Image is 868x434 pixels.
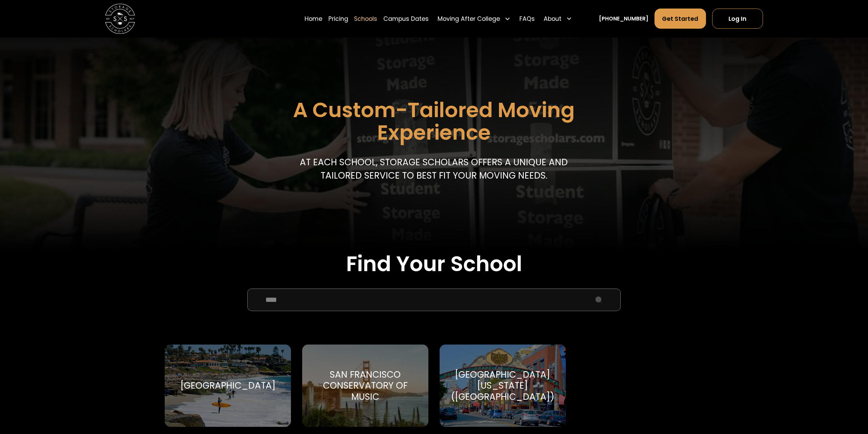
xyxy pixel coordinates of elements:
[712,9,763,29] a: Log In
[435,8,513,29] div: Moving After College
[298,155,571,182] p: At each school, storage scholars offers a unique and tailored service to best fit your Moving needs.
[654,9,706,29] a: Get Started
[328,8,348,29] a: Pricing
[519,8,535,29] a: FAQs
[383,8,429,29] a: Campus Dates
[105,4,135,34] img: Storage Scholars main logo
[165,345,291,427] a: Go to selected school
[599,15,648,23] a: [PHONE_NUMBER]
[354,8,377,29] a: Schools
[302,345,428,427] a: Go to selected school
[180,380,276,391] div: [GEOGRAPHIC_DATA]
[311,369,419,403] div: San Francisco Conservatory of Music
[440,345,566,427] a: Go to selected school
[438,14,500,23] div: Moving After College
[305,8,322,29] a: Home
[254,99,613,144] h1: A Custom-Tailored Moving Experience
[544,14,561,23] div: About
[105,4,135,34] a: home
[448,369,557,403] div: [GEOGRAPHIC_DATA][US_STATE] ([GEOGRAPHIC_DATA])
[541,8,575,29] div: About
[165,251,703,277] h2: Find Your School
